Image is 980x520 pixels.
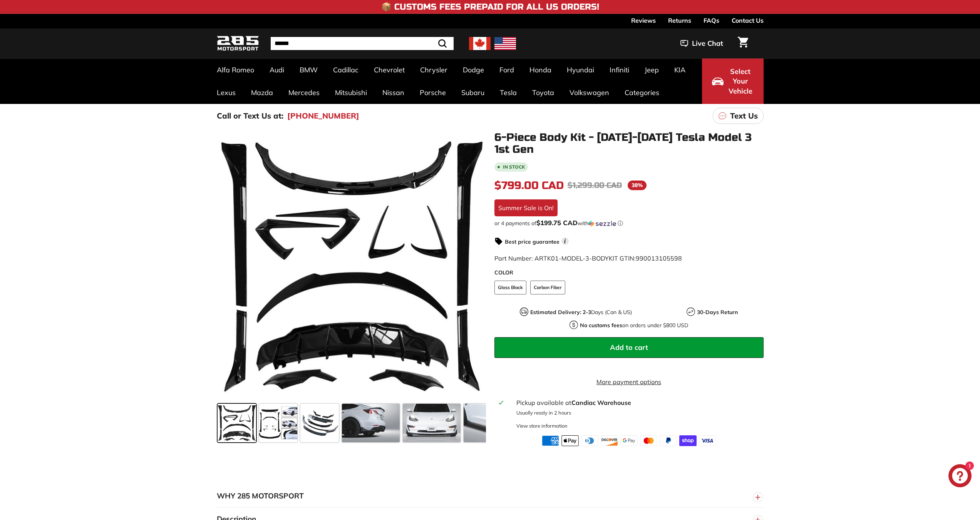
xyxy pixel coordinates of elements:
[494,269,764,277] label: COLOR
[271,37,454,50] input: Search
[704,14,719,27] a: FAQs
[727,67,754,96] span: Select Your Vehicle
[494,179,564,192] span: $799.00 CAD
[640,435,657,446] img: master
[505,238,560,245] strong: Best price guarantee
[660,435,677,446] img: paypal
[243,81,281,104] a: Mazda
[561,435,579,446] img: apple_pay
[262,59,292,81] a: Audi
[733,30,753,57] a: Cart
[588,220,616,227] img: Sezzle
[516,409,759,416] p: Usually ready in 2 hours
[494,254,682,262] span: Part Number: ARTK01-MODEL-3-BODYKIT GTIN:
[516,398,759,407] div: Pickup available at
[562,81,617,104] a: Volkswagen
[631,14,656,27] a: Reviews
[325,59,366,81] a: Cadillac
[946,464,974,489] inbox-online-store-chat: Shopify online store chat
[580,322,622,329] strong: No customs fees
[561,237,569,245] span: i
[412,81,454,104] a: Porsche
[670,34,733,53] button: Live Chat
[217,110,283,122] p: Call or Text Us at:
[366,59,412,81] a: Chevrolet
[375,81,412,104] a: Nissan
[617,81,667,104] a: Categories
[542,435,559,446] img: american_express
[667,59,693,81] a: KIA
[536,219,578,227] span: $199.75 CAD
[503,165,525,169] b: In stock
[492,81,524,104] a: Tesla
[580,321,688,329] p: on orders under $800 USD
[209,81,243,104] a: Lexus
[559,59,602,81] a: Hyundai
[412,59,455,81] a: Chrysler
[692,38,723,48] span: Live Chat
[492,59,522,81] a: Ford
[732,14,764,27] a: Contact Us
[636,254,682,262] span: 990013105598
[381,2,599,12] h4: 📦 Customs Fees Prepaid for All US Orders!
[217,35,259,53] img: Logo_285_Motorsport_areodynamics_components
[494,219,764,227] div: or 4 payments of with
[601,435,618,446] img: discover
[530,308,632,316] p: Days (Can & US)
[602,59,637,81] a: Infiniti
[494,377,764,386] a: More payment options
[679,435,697,446] img: shopify_pay
[209,59,262,81] a: Alfa Romeo
[610,343,648,352] span: Add to cart
[281,81,327,104] a: Mercedes
[494,199,558,216] div: Summer Sale is On!
[454,81,492,104] a: Subaru
[516,422,568,430] div: View store information
[568,181,622,190] span: $1,299.00 CAD
[217,485,764,508] button: WHY 285 MOTORSPORT
[713,108,764,124] a: Text Us
[524,81,562,104] a: Toyota
[730,110,758,122] p: Text Us
[494,337,764,358] button: Add to cart
[697,309,738,316] strong: 30-Days Return
[581,435,598,446] img: diners_club
[494,219,764,227] div: or 4 payments of$199.75 CADwithSezzle Click to learn more about Sezzle
[571,399,631,406] strong: Candiac Warehouse
[287,110,359,122] a: [PHONE_NUMBER]
[292,59,325,81] a: BMW
[637,59,667,81] a: Jeep
[530,309,591,316] strong: Estimated Delivery: 2-3
[668,14,691,27] a: Returns
[455,59,492,81] a: Dodge
[327,81,375,104] a: Mitsubishi
[620,435,638,446] img: google_pay
[494,132,764,155] h1: 6-Piece Body Kit - [DATE]-[DATE] Tesla Model 3 1st Gen
[628,181,647,190] span: 38%
[702,59,764,104] button: Select Your Vehicle
[522,59,559,81] a: Honda
[699,435,716,446] img: visa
